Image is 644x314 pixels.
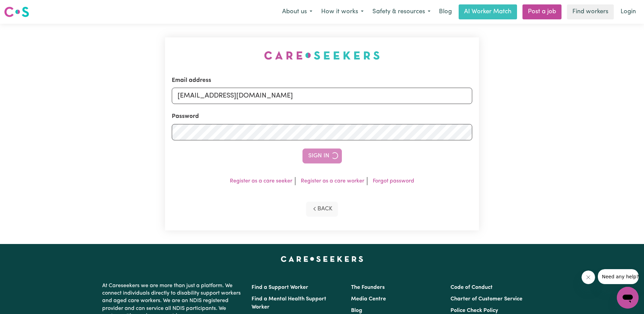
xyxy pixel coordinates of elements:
[617,287,639,309] iframe: Button to launch messaging window
[4,6,29,18] img: Careseekers logo
[230,178,292,184] a: Register as a care seeker
[4,4,29,20] a: Careseekers logo
[582,271,595,284] iframe: Close message
[351,285,385,290] a: The Founders
[252,285,308,290] a: Find a Support Worker
[450,308,498,313] a: Police Check Policy
[450,296,522,302] a: Charter of Customer Service
[373,178,414,184] a: Forgot password
[281,256,363,262] a: Careseekers home page
[172,112,199,121] label: Password
[351,308,362,313] a: Blog
[368,5,435,19] button: Safety & resources
[252,296,326,310] a: Find a Mental Health Support Worker
[522,4,562,19] a: Post a job
[278,5,317,19] button: About us
[598,269,639,284] iframe: Message from company
[450,285,493,290] a: Code of Conduct
[567,4,614,19] a: Find workers
[301,178,364,184] a: Register as a care worker
[459,4,517,19] a: AI Worker Match
[351,296,386,302] a: Media Centre
[4,5,41,10] span: Need any help?
[172,76,211,85] label: Email address
[435,4,456,19] a: Blog
[317,5,368,19] button: How it works
[617,4,640,19] a: Login
[172,88,472,104] input: Email address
